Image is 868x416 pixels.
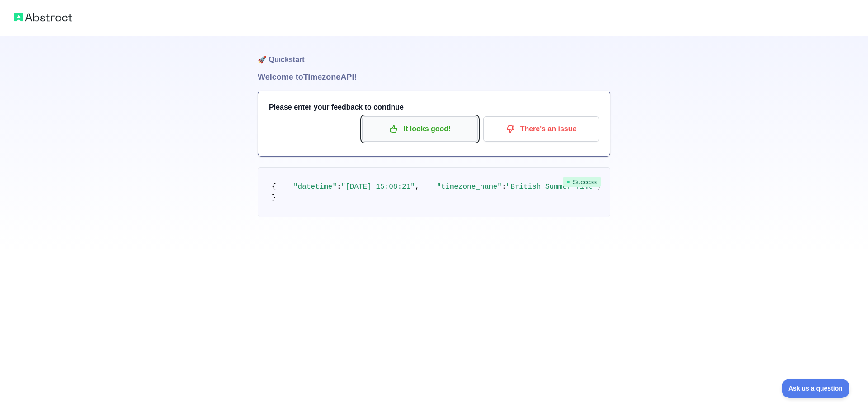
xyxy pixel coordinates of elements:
[362,116,478,142] button: It looks good!
[563,177,601,187] span: Success
[258,71,610,83] h1: Welcome to Timezone API!
[341,183,415,191] span: "[DATE] 15:08:21"
[293,183,337,191] span: "datetime"
[502,183,506,191] span: :
[506,183,598,191] span: "British Summer Time"
[269,102,599,113] h3: Please enter your feedback to continue
[369,121,471,137] p: It looks good!
[415,183,420,191] span: ,
[782,379,850,398] iframe: Toggle Customer Support
[337,183,341,191] span: :
[258,36,610,71] h1: 🚀 Quickstart
[490,121,592,137] p: There's an issue
[483,116,599,142] button: There's an issue
[14,11,72,24] img: Abstract logo
[437,183,502,191] span: "timezone_name"
[272,183,276,191] span: {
